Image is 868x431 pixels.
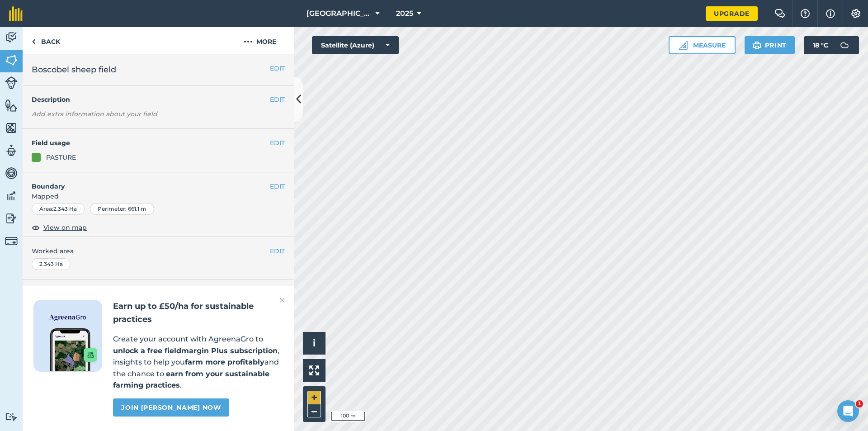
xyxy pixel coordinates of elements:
img: svg+xml;base64,PD94bWwgdmVyc2lvbj0iMS4wIiBlbmNvZGluZz0idXRmLTgiPz4KPCEtLSBHZW5lcmF0b3I6IEFkb2JlIE... [5,212,18,225]
button: EDIT [270,138,285,148]
a: Join [PERSON_NAME] now [113,398,229,417]
a: Back [23,27,69,54]
button: More [226,27,294,54]
button: i [303,332,325,355]
img: svg+xml;base64,PHN2ZyB4bWxucz0iaHR0cDovL3d3dy53My5vcmcvMjAwMC9zdmciIHdpZHRoPSIyMCIgaGVpZ2h0PSIyNC... [244,36,253,47]
span: View on map [43,223,87,232]
img: svg+xml;base64,PHN2ZyB4bWxucz0iaHR0cDovL3d3dy53My5vcmcvMjAwMC9zdmciIHdpZHRoPSI1NiIgaGVpZ2h0PSI2MC... [5,53,18,67]
div: 2.343 Ha [32,258,71,270]
img: svg+xml;base64,PD94bWwgdmVyc2lvbj0iMS4wIiBlbmNvZGluZz0idXRmLTgiPz4KPCEtLSBHZW5lcmF0b3I6IEFkb2JlIE... [5,166,18,180]
strong: earn from your sustainable farming practices [113,369,269,390]
img: svg+xml;base64,PHN2ZyB4bWxucz0iaHR0cDovL3d3dy53My5vcmcvMjAwMC9zdmciIHdpZHRoPSIxOCIgaGVpZ2h0PSIyNC... [32,222,40,233]
img: fieldmargin Logo [9,6,23,21]
img: svg+xml;base64,PHN2ZyB4bWxucz0iaHR0cDovL3d3dy53My5vcmcvMjAwMC9zdmciIHdpZHRoPSIyMiIgaGVpZ2h0PSIzMC... [279,295,285,306]
img: svg+xml;base64,PD94bWwgdmVyc2lvbj0iMS4wIiBlbmNvZGluZz0idXRmLTgiPz4KPCEtLSBHZW5lcmF0b3I6IEFkb2JlIE... [835,36,854,54]
img: A question mark icon [800,9,811,18]
img: svg+xml;base64,PD94bWwgdmVyc2lvbj0iMS4wIiBlbmNvZGluZz0idXRmLTgiPz4KPCEtLSBHZW5lcmF0b3I6IEFkb2JlIE... [5,412,18,421]
button: View on map [32,222,87,233]
span: Mapped [23,191,294,201]
button: EDIT [270,63,285,73]
img: svg+xml;base64,PHN2ZyB4bWxucz0iaHR0cDovL3d3dy53My5vcmcvMjAwMC9zdmciIHdpZHRoPSIxOSIgaGVpZ2h0PSIyNC... [753,40,761,51]
h2: Earn up to £50/ha for sustainable practices [113,300,283,326]
iframe: Intercom live chat [837,400,859,422]
button: EDIT [270,95,285,104]
span: i [313,337,316,349]
span: 1 [856,400,863,407]
span: Boscobel sheep field [32,63,116,76]
img: svg+xml;base64,PHN2ZyB4bWxucz0iaHR0cDovL3d3dy53My5vcmcvMjAwMC9zdmciIHdpZHRoPSIxNyIgaGVpZ2h0PSIxNy... [826,8,835,19]
button: EDIT [270,181,285,191]
h4: Field usage [32,138,270,148]
button: Satellite (Azure) [312,36,399,54]
img: A cog icon [850,9,861,18]
strong: farm more profitably [185,358,264,366]
div: Perimeter : 661.1 m [90,203,154,215]
img: Screenshot of the Gro app [50,328,97,371]
div: Area : 2.343 Ha [32,203,85,215]
img: Four arrows, one pointing top left, one top right, one bottom right and the last bottom left [309,365,319,375]
span: 18 ° C [813,36,828,54]
img: svg+xml;base64,PD94bWwgdmVyc2lvbj0iMS4wIiBlbmNvZGluZz0idXRmLTgiPz4KPCEtLSBHZW5lcmF0b3I6IEFkb2JlIE... [5,189,18,203]
button: Print [745,36,795,54]
button: Measure [669,36,736,54]
div: PASTURE [46,152,76,162]
em: Add extra information about your field [32,110,157,118]
span: [GEOGRAPHIC_DATA] [307,8,372,19]
img: Ruler icon [679,41,688,50]
button: EDIT [270,246,285,256]
h4: Description [32,95,285,104]
img: svg+xml;base64,PD94bWwgdmVyc2lvbj0iMS4wIiBlbmNvZGluZz0idXRmLTgiPz4KPCEtLSBHZW5lcmF0b3I6IEFkb2JlIE... [5,144,18,157]
img: svg+xml;base64,PHN2ZyB4bWxucz0iaHR0cDovL3d3dy53My5vcmcvMjAwMC9zdmciIHdpZHRoPSI1NiIgaGVpZ2h0PSI2MC... [5,121,18,135]
img: svg+xml;base64,PD94bWwgdmVyc2lvbj0iMS4wIiBlbmNvZGluZz0idXRmLTgiPz4KPCEtLSBHZW5lcmF0b3I6IEFkb2JlIE... [5,235,18,247]
button: – [307,404,321,417]
img: svg+xml;base64,PD94bWwgdmVyc2lvbj0iMS4wIiBlbmNvZGluZz0idXRmLTgiPz4KPCEtLSBHZW5lcmF0b3I6IEFkb2JlIE... [5,76,18,89]
img: svg+xml;base64,PHN2ZyB4bWxucz0iaHR0cDovL3d3dy53My5vcmcvMjAwMC9zdmciIHdpZHRoPSI5IiBoZWlnaHQ9IjI0Ii... [32,36,36,47]
p: Create your account with AgreenaGro to , insights to help you and the chance to . [113,333,283,391]
a: Upgrade [706,6,758,21]
button: + [307,391,321,404]
img: svg+xml;base64,PD94bWwgdmVyc2lvbj0iMS4wIiBlbmNvZGluZz0idXRmLTgiPz4KPCEtLSBHZW5lcmF0b3I6IEFkb2JlIE... [5,31,18,44]
img: svg+xml;base64,PHN2ZyB4bWxucz0iaHR0cDovL3d3dy53My5vcmcvMjAwMC9zdmciIHdpZHRoPSI1NiIgaGVpZ2h0PSI2MC... [5,99,18,112]
h4: Boundary [23,172,270,191]
img: Two speech bubbles overlapping with the left bubble in the forefront [774,9,785,18]
span: Worked area [32,246,285,256]
strong: unlock a free fieldmargin Plus subscription [113,346,278,355]
span: 2025 [396,8,413,19]
button: 18 °C [804,36,859,54]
